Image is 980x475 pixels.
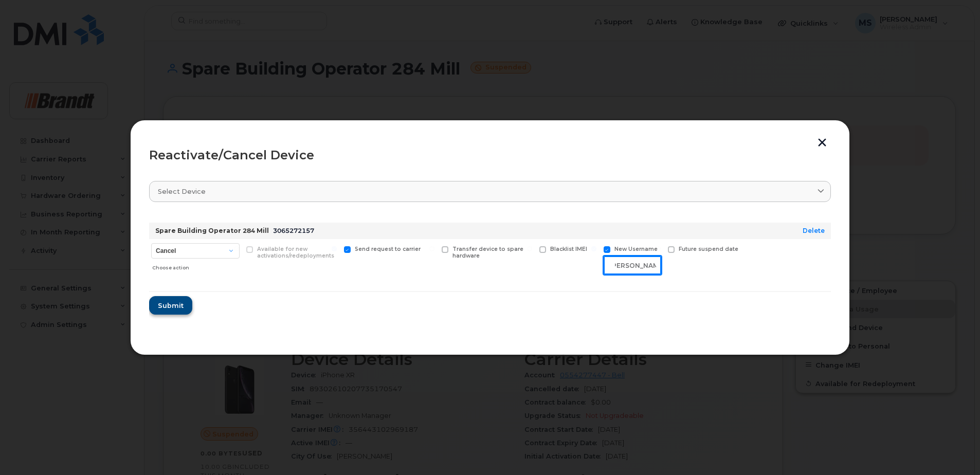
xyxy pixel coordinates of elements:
[604,256,661,275] input: New Username
[550,246,587,252] span: Blacklist IMEI
[429,246,434,251] input: Transfer device to spare hardware
[149,296,192,315] button: Submit
[527,246,532,251] input: Blacklist IMEI
[355,246,421,252] span: Send request to carrier
[149,149,831,161] div: Reactivate/Cancel Device
[332,246,337,251] input: Send request to carrier
[656,246,661,251] input: Future suspend date
[158,187,206,196] span: Select device
[803,227,825,234] a: Delete
[155,227,269,234] strong: Spare Building Operator 284 Mill
[257,246,334,259] span: Available for new activations/redeployments
[591,246,596,251] input: New Username
[234,246,239,251] input: Available for new activations/redeployments
[152,260,240,272] div: Choose action
[158,301,184,310] span: Submit
[679,246,738,252] span: Future suspend date
[452,246,523,259] span: Transfer device to spare hardware
[273,227,314,234] span: 3065272157
[614,246,658,252] span: New Username
[149,181,831,202] a: Select device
